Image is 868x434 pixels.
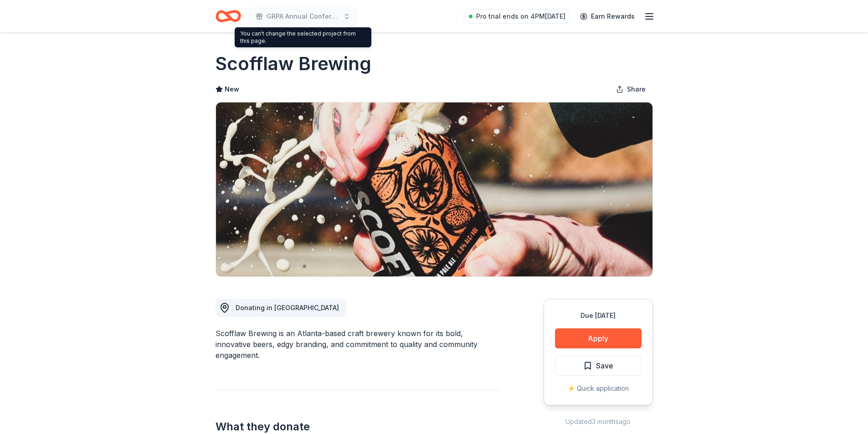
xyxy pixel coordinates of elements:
[267,11,339,22] span: GRPA Annual Conference
[609,80,653,98] button: Share
[463,9,571,24] a: Pro trial ends on 4PM[DATE]
[216,5,241,27] a: Home
[225,84,239,95] span: New
[236,304,339,311] span: Donating in [GEOGRAPHIC_DATA]
[555,383,642,394] div: ⚡️ Quick application
[555,356,642,376] button: Save
[476,11,565,22] span: Pro trial ends on 4PM[DATE]
[216,419,500,434] h2: What they donate
[555,328,642,348] button: Apply
[248,7,358,26] button: GRPA Annual Conference
[216,102,652,276] img: Image for Scofflaw Brewing
[627,84,646,95] span: Share
[216,51,371,77] h1: Scofflaw Brewing
[575,8,640,25] a: Earn Rewards
[216,328,500,361] div: Scofflaw Brewing is an Atlanta-based craft brewery known for its bold, innovative beers, edgy bra...
[235,27,371,47] div: You can't change the selected project from this page.
[596,360,613,372] span: Save
[555,310,642,321] div: Due [DATE]
[544,416,653,427] div: Updated 3 months ago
